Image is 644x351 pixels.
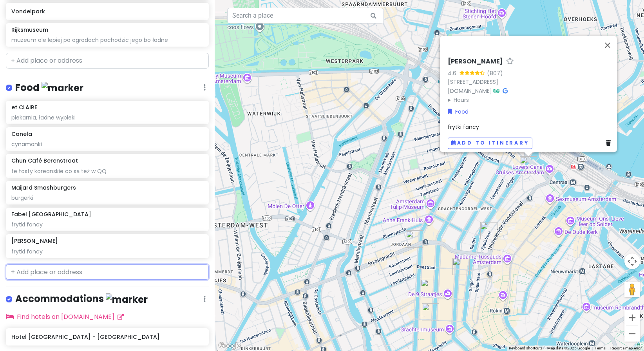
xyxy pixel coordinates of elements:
span: Map data ©2025 Google [547,346,590,350]
div: (807) [487,69,503,78]
img: Google [217,341,242,351]
h4: Accommodations [15,293,148,306]
button: Zoom out [624,326,640,342]
div: burgerki [11,194,203,201]
div: · [448,58,614,104]
h6: [PERSON_NAME] [11,237,58,244]
div: Chun Café Berenstraat [421,279,438,296]
button: Add to itinerary [448,138,532,149]
div: piekarnia, ładne wypieki [11,114,203,121]
div: Maijard Smashburgers [406,230,423,248]
div: Fabel Friet Nieuwendijk [520,156,537,174]
h4: Food [15,81,83,94]
div: Fabel Friet Runstraat [422,303,439,320]
h6: Vondelpark [11,8,203,15]
span: frytki fancy [448,123,479,131]
button: Map camera controls [624,253,640,269]
h6: Canela [11,130,32,138]
summary: Hours [448,96,614,104]
button: Drag Pegman onto the map to open Street View [624,282,640,297]
img: marker [106,293,148,306]
a: [DOMAIN_NAME] [448,87,492,95]
input: + Add place or address [6,264,209,280]
button: Close [598,36,617,54]
h6: Chun Café Berenstraat [11,157,78,164]
input: Search a place [227,8,384,24]
a: Open this area in Google Maps (opens a new window) [217,341,242,351]
a: Find hotels on [DOMAIN_NAME] [6,312,124,321]
a: [STREET_ADDRESS] [448,78,498,86]
div: cynamonki [11,141,203,148]
a: Star place [506,58,514,66]
img: marker [42,82,83,94]
div: Canela [480,222,497,239]
input: + Add place or address [6,53,209,69]
h6: et CLAIRE [11,104,37,111]
div: muzeum ale lepiej po ogrodach pochodzic jego bo ładne [11,36,203,43]
div: frytki fancy [11,248,203,255]
button: Keyboard shortcuts [509,346,543,351]
h6: Hotel [GEOGRAPHIC_DATA] - [GEOGRAPHIC_DATA] [11,333,203,340]
h6: [PERSON_NAME] [448,58,503,66]
div: frytki fancy [11,221,203,228]
button: Zoom in [624,310,640,326]
h6: Fabel [GEOGRAPHIC_DATA] [11,211,91,218]
a: Food [448,108,469,116]
i: Tripadvisor [493,88,499,94]
i: Google Maps [503,88,508,94]
h6: Maijard Smashburgers [11,184,76,191]
a: Terms (opens in new tab) [595,346,606,350]
a: Report a map error [610,346,642,350]
a: Delete place [606,139,614,148]
div: The Hoxton, Amsterdam [452,258,470,275]
h6: Rijksmuseum [11,26,48,33]
div: 4.6 [448,69,459,78]
div: te tosty koreanskie co są też w QQ [11,168,203,175]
